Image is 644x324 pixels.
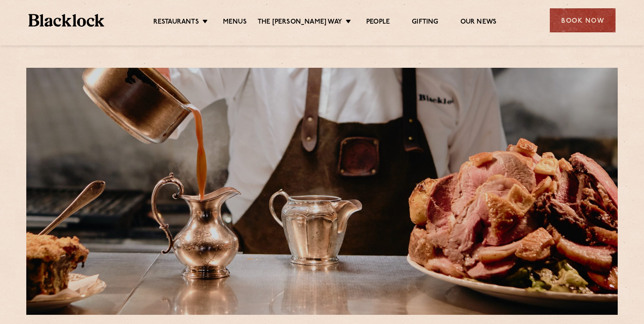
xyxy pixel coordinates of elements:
[258,18,342,28] a: The [PERSON_NAME] Way
[153,18,199,28] a: Restaurants
[366,18,390,28] a: People
[412,18,438,28] a: Gifting
[460,18,497,28] a: Our News
[28,14,104,27] img: BL_Textured_Logo-footer-cropped.svg
[550,8,616,32] div: Book Now
[223,18,247,28] a: Menus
